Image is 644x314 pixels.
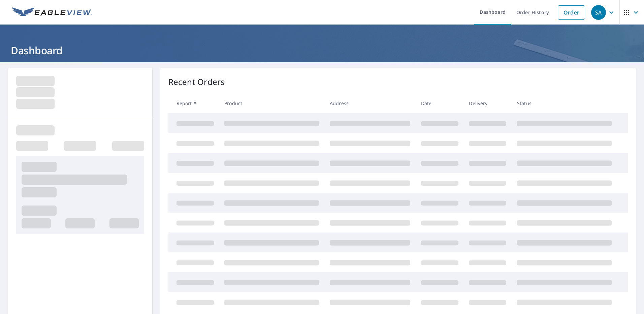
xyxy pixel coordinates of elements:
th: Report # [168,93,219,113]
div: SA [591,5,606,20]
th: Status [512,93,617,113]
p: Recent Orders [168,76,225,88]
img: EV Logo [12,7,92,18]
h1: Dashboard [8,43,636,57]
th: Product [219,93,324,113]
th: Date [416,93,464,113]
a: Order [558,5,585,20]
th: Address [324,93,416,113]
th: Delivery [463,93,512,113]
